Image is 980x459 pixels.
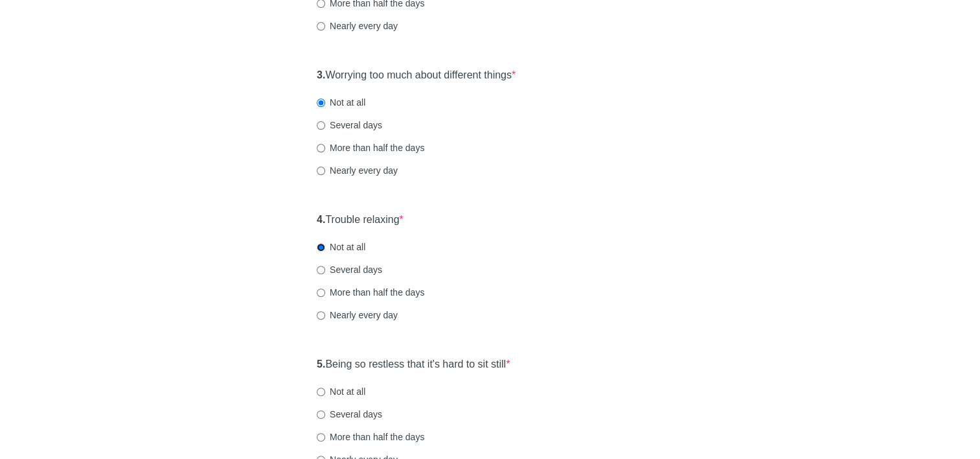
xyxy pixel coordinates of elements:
label: Nearly every day [317,309,398,322]
label: Several days [317,119,382,132]
label: Worrying too much about different things [317,68,516,83]
label: Several days [317,408,382,421]
label: Several days [317,263,382,276]
input: Nearly every day [317,311,325,320]
label: More than half the days [317,141,424,154]
label: Being so restless that it's hard to sit still [317,357,510,372]
input: Not at all [317,99,325,107]
input: Nearly every day [317,167,325,175]
input: Nearly every day [317,22,325,30]
strong: 5. [317,359,325,370]
input: More than half the days [317,288,325,297]
strong: 3. [317,69,325,80]
label: Nearly every day [317,164,398,177]
label: Not at all [317,241,365,253]
input: Several days [317,410,325,419]
input: Not at all [317,388,325,396]
label: Nearly every day [317,19,398,32]
strong: 4. [317,214,325,225]
input: Several days [317,266,325,274]
label: Trouble relaxing [317,213,404,228]
input: More than half the days [317,433,325,441]
label: Not at all [317,96,365,109]
input: Several days [317,121,325,130]
input: More than half the days [317,144,325,152]
label: More than half the days [317,430,424,443]
label: Not at all [317,385,365,398]
input: Not at all [317,243,325,252]
label: More than half the days [317,286,424,299]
